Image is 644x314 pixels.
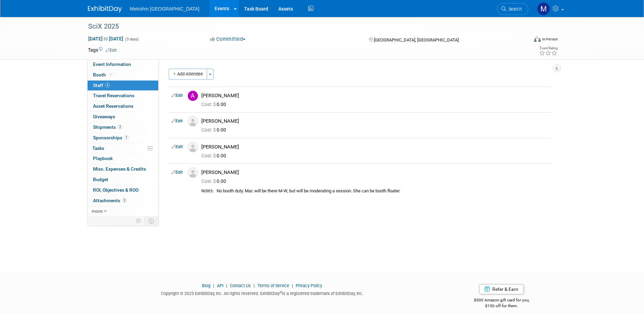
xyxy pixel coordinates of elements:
[201,102,217,107] span: Cost: $
[201,127,229,133] span: 0.00
[188,168,198,178] img: Associate-Profile-5.png
[93,62,131,67] span: Event Information
[93,187,139,193] span: ROI, Objectives & ROO
[93,103,133,109] span: Asset Reservations
[201,127,217,133] span: Cost: $
[201,153,229,158] span: 0.00
[93,177,108,182] span: Budget
[201,118,549,124] div: [PERSON_NAME]
[93,198,127,203] span: Attachments
[86,20,518,33] div: SciX 2025
[542,37,558,42] div: In-Person
[88,143,158,154] a: Tasks
[534,36,541,42] img: Format-Inperson.png
[122,198,127,203] span: 3
[106,48,117,53] a: Edit
[93,124,123,130] span: Shipments
[252,283,256,288] span: |
[93,83,110,88] span: Staff
[88,36,124,42] span: [DATE] [DATE]
[88,47,117,53] td: Tags
[133,216,145,225] td: Personalize Event Tab Strip
[479,284,524,294] a: Refer & Earn
[211,283,216,288] span: |
[201,169,549,176] div: [PERSON_NAME]
[506,6,522,12] span: Search
[171,144,183,149] a: Edit
[447,293,556,309] div: $500 Amazon gift card for you,
[290,283,295,288] span: |
[144,216,158,225] td: Toggle Event Tabs
[296,283,322,288] a: Privacy Policy
[93,156,113,161] span: Playbook
[88,91,158,101] a: Travel Reservations
[201,144,549,150] div: [PERSON_NAME]
[103,36,109,41] span: to
[188,116,198,126] img: Associate-Profile-5.png
[447,303,556,309] div: $150 off for them.
[88,206,158,216] a: more
[374,37,459,42] span: [GEOGRAPHIC_DATA], [GEOGRAPHIC_DATA]
[201,188,214,194] div: Notes:
[217,188,549,194] div: No booth duty. Mac will be there M-W, but will be moderating a session. She can be booth floater.
[93,135,129,140] span: Sponsorships
[93,166,146,172] span: Misc. Expenses & Credits
[201,102,229,107] span: 0.00
[201,178,229,184] span: 0.00
[171,170,183,175] a: Edit
[88,154,158,164] a: Playbook
[171,119,183,123] a: Edit
[88,70,158,80] a: Booth
[130,6,200,12] span: Metrohm [GEOGRAPHIC_DATA]
[208,36,248,43] button: Committed
[488,35,558,46] div: Event Format
[539,47,557,50] div: Event Rating
[169,69,207,80] button: Add Attendee
[105,83,110,88] span: 4
[92,145,104,151] span: Tasks
[280,291,282,294] sup: ®
[188,142,198,152] img: Associate-Profile-5.png
[88,175,158,185] a: Budget
[88,81,158,91] a: Staff4
[88,133,158,143] a: Sponsorships1
[201,178,217,184] span: Cost: $
[88,59,158,70] a: Event Information
[171,93,183,98] a: Edit
[202,283,210,288] a: Blog
[88,122,158,133] a: Shipments2
[93,93,134,98] span: Travel Reservations
[125,37,139,41] span: (3 days)
[88,185,158,195] a: ROI, Objectives & ROO
[109,73,112,76] i: Booth reservation complete
[92,208,103,214] span: more
[230,283,251,288] a: Contact Us
[201,153,217,158] span: Cost: $
[217,283,223,288] a: API
[117,124,123,129] span: 2
[88,6,122,13] img: ExhibitDay
[93,72,114,77] span: Booth
[257,283,289,288] a: Terms of Service
[497,3,528,15] a: Search
[93,114,115,119] span: Giveaways
[201,92,549,99] div: [PERSON_NAME]
[88,164,158,174] a: Misc. Expenses & Credits
[88,289,437,297] div: Copyright © 2025 ExhibitDay, Inc. All rights reserved. ExhibitDay is a registered trademark of Ex...
[537,2,550,15] img: Michelle Simoes
[188,91,198,101] img: A.jpg
[224,283,229,288] span: |
[88,196,158,206] a: Attachments3
[124,135,129,140] span: 1
[88,101,158,111] a: Asset Reservations
[88,112,158,122] a: Giveaways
